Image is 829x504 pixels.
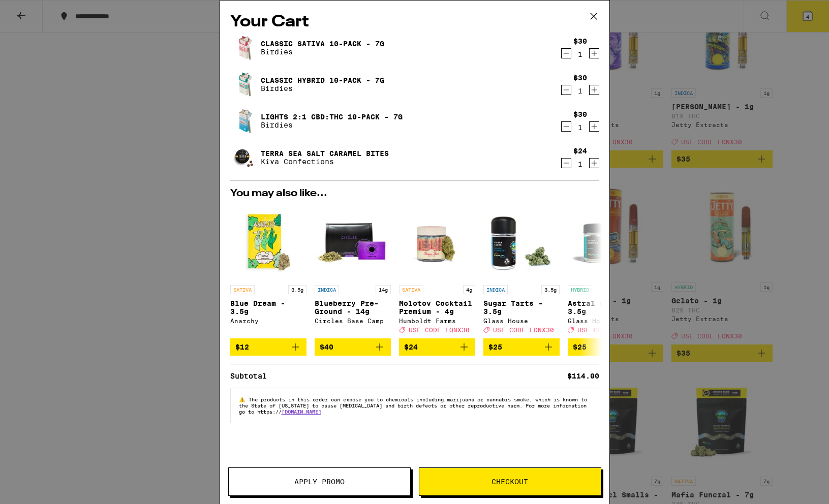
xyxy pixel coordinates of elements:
[315,299,391,316] p: Blueberry Pre-Ground - 14g
[589,158,599,168] button: Increment
[235,343,249,351] span: $12
[568,204,644,280] img: Glass House - Astral Cookies - 3.5g
[488,343,502,351] span: $25
[409,327,470,333] span: USE CODE EQNX30
[230,204,306,338] a: Open page for Blue Dream - 3.5g from Anarchy
[261,48,384,56] p: Birdies
[228,467,411,496] button: Apply Promo
[419,467,601,496] button: Checkout
[567,372,599,380] div: $114.00
[483,318,560,324] div: Glass House
[315,204,391,280] img: Circles Base Camp - Blueberry Pre-Ground - 14g
[399,299,475,316] p: Molotov Cocktail Premium - 4g
[376,285,391,294] p: 14g
[561,85,571,95] button: Decrement
[230,188,599,199] h2: You may also like...
[230,318,306,324] div: Anarchy
[230,11,599,34] h2: Your Cart
[239,396,249,402] span: ⚠️
[573,160,587,168] div: 1
[230,372,274,380] div: Subtotal
[573,50,587,58] div: 1
[261,40,384,48] a: Classic Sativa 10-Pack - 7g
[573,147,587,155] div: $24
[568,204,644,338] a: Open page for Astral Cookies - 3.5g from Glass House
[230,143,259,172] img: Terra Sea Salt Caramel Bites
[399,338,475,356] button: Add to bag
[261,149,389,157] a: Terra Sea Salt Caramel Bites
[399,204,475,280] img: Humboldt Farms - Molotov Cocktail Premium - 4g
[230,70,259,99] img: Classic Hybrid 10-Pack - 7g
[568,338,644,356] button: Add to bag
[320,343,333,351] span: $40
[6,7,73,15] span: Hi. Need any help?
[315,204,391,338] a: Open page for Blueberry Pre-Ground - 14g from Circles Base Camp
[230,107,259,135] img: Lights 2:1 CBD:THC 10-Pack - 7g
[589,85,599,95] button: Increment
[483,338,560,356] button: Add to bag
[483,204,560,280] img: Glass House - Sugar Tarts - 3.5g
[573,343,587,351] span: $25
[589,121,599,132] button: Increment
[573,87,587,95] div: 1
[230,204,306,280] img: Anarchy - Blue Dream - 3.5g
[568,299,644,316] p: Astral Cookies - 3.5g
[577,327,638,333] span: USE CODE EQNX30
[315,338,391,356] button: Add to bag
[573,74,587,82] div: $30
[399,204,475,338] a: Open page for Molotov Cocktail Premium - 4g from Humboldt Farms
[573,123,587,132] div: 1
[315,285,339,294] p: INDICA
[561,121,571,132] button: Decrement
[483,299,560,316] p: Sugar Tarts - 3.5g
[261,76,384,84] a: Classic Hybrid 10-Pack - 7g
[261,84,384,92] p: Birdies
[561,158,571,168] button: Decrement
[315,318,391,324] div: Circles Base Camp
[294,478,345,485] span: Apply Promo
[573,37,587,45] div: $30
[483,285,508,294] p: INDICA
[230,299,306,316] p: Blue Dream - 3.5g
[288,285,306,294] p: 3.5g
[399,285,423,294] p: SATIVA
[561,48,571,58] button: Decrement
[230,338,306,356] button: Add to bag
[230,34,259,62] img: Classic Sativa 10-Pack - 7g
[463,285,475,294] p: 4g
[261,157,389,166] p: Kiva Confections
[261,113,403,121] a: Lights 2:1 CBD:THC 10-Pack - 7g
[399,318,475,324] div: Humboldt Farms
[568,318,644,324] div: Glass House
[589,48,599,58] button: Increment
[492,478,528,485] span: Checkout
[282,408,321,415] a: [DOMAIN_NAME]
[404,343,418,351] span: $24
[261,121,403,129] p: Birdies
[239,396,587,415] span: The products in this order can expose you to chemicals including marijuana or cannabis smoke, whi...
[483,204,560,338] a: Open page for Sugar Tarts - 3.5g from Glass House
[568,285,592,294] p: HYBRID
[493,327,554,333] span: USE CODE EQNX30
[573,110,587,118] div: $30
[541,285,560,294] p: 3.5g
